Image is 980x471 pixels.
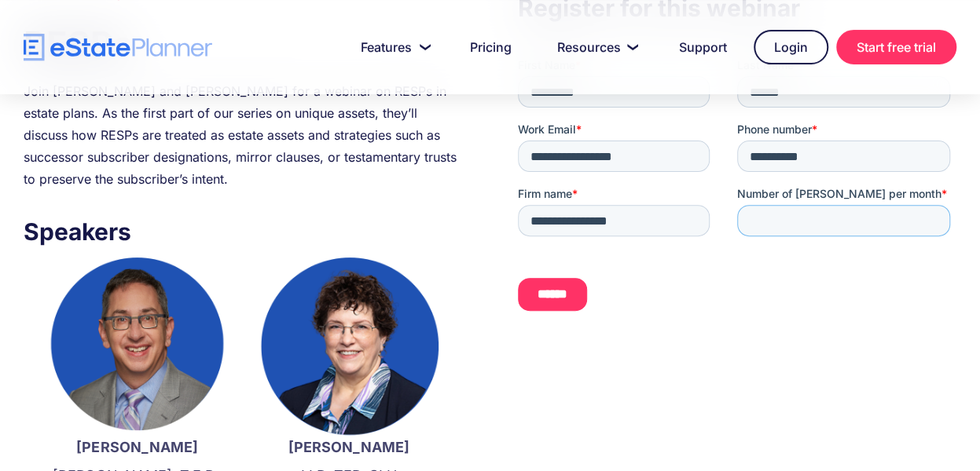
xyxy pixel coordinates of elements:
a: Pricing [451,31,530,63]
a: Support [660,31,746,63]
a: Start free trial [836,30,956,64]
strong: [PERSON_NAME] [76,439,197,455]
div: Join [PERSON_NAME] and [PERSON_NAME] for a webinar on RESPs in estate plans. As the first part of... [24,80,462,190]
h3: Speakers [24,214,462,250]
iframe: Form 0 [518,57,956,338]
strong: [PERSON_NAME] [288,439,409,455]
a: Features [342,31,443,63]
a: home [24,34,212,61]
a: Resources [538,31,652,63]
a: Login [754,30,828,64]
